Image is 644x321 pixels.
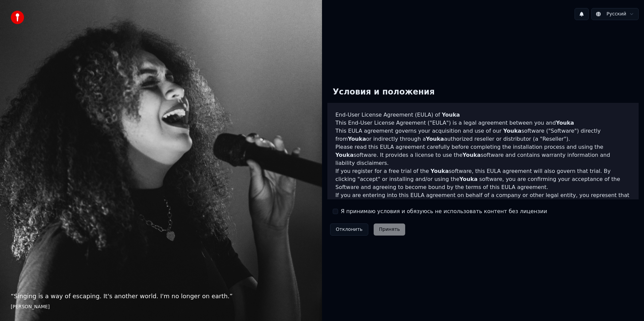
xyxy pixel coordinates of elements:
span: Youka [431,168,449,174]
p: “ Singing is a way of escaping. It's another world. I'm no longer on earth. ” [11,292,311,301]
span: Youka [335,152,354,158]
span: Youka [426,136,444,142]
span: Youka [348,136,366,142]
div: Условия и положения [327,81,440,103]
button: Отклонить [330,223,368,236]
footer: [PERSON_NAME] [11,304,311,310]
h3: End-User License Agreement (EULA) of [335,111,631,119]
p: This EULA agreement governs your acquisition and use of our software ("Software") directly from o... [335,127,631,143]
span: Youka [442,112,460,118]
p: If you are entering into this EULA agreement on behalf of a company or other legal entity, you re... [335,191,631,223]
label: Я принимаю условия и обязуюсь не использовать контент без лицензии [341,207,547,215]
p: This End-User License Agreement ("EULA") is a legal agreement between you and [335,119,631,127]
span: Youka [556,120,574,126]
span: Youka [503,128,521,134]
span: Youka [460,176,478,182]
p: Please read this EULA agreement carefully before completing the installation process and using th... [335,143,631,167]
span: Youka [463,152,481,158]
p: If you register for a free trial of the software, this EULA agreement will also govern that trial... [335,167,631,191]
img: youka [11,11,24,24]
